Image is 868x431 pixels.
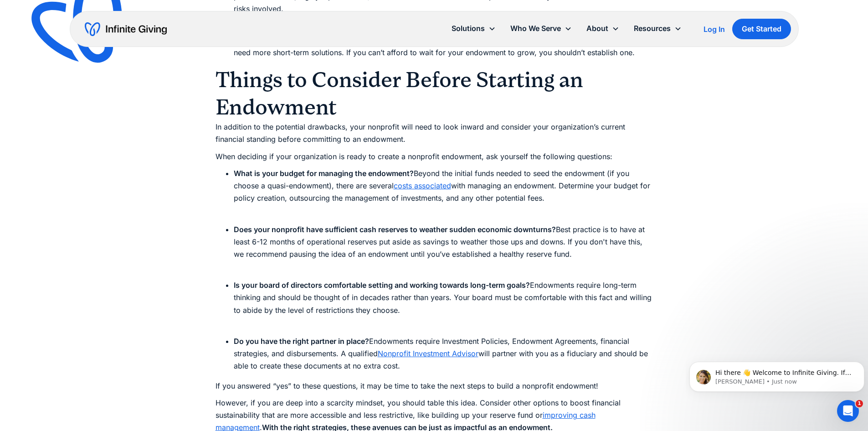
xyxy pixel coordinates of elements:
li: Beyond the initial funds needed to seed the endowment (if you choose a quasi-endowment), there ar... [234,167,653,217]
li: Endowments require long-term thinking and should be thought of in decades rather than years. Your... [234,279,653,329]
iframe: Intercom notifications message [686,343,868,406]
div: About [586,22,608,35]
a: Log In [704,24,725,35]
strong: Do you have the right partner in place? [234,337,369,346]
div: Resources [627,19,689,38]
div: Solutions [444,19,503,38]
span: 1 [856,400,863,407]
iframe: Intercom live chat [837,400,859,422]
a: home [85,22,167,36]
div: Who We Serve [503,19,579,38]
li: Endowments require Investment Policies, Endowment Agreements, financial strategies, and disbursem... [234,335,653,373]
p: If you answered “yes” to these questions, it may be time to take the next steps to build a nonpro... [216,380,653,392]
p: When deciding if your organization is ready to create a nonprofit endowment, ask yourself the fol... [216,151,653,163]
a: Nonprofit Investment Advisor [378,349,478,358]
strong: What is your budget for managing the endowment? [234,169,414,178]
p: In addition to the potential drawbacks, your nonprofit will need to look inward and consider your... [216,121,653,145]
div: Resources [634,22,671,35]
li: Best practice is to have at least 6-12 months of operational reserves put aside as savings to wea... [234,223,653,273]
strong: Is your board of directors comfortable setting and working towards long-term goals? [234,280,530,290]
a: costs associated [394,181,451,190]
div: Who We Serve [510,22,561,35]
div: Log In [704,26,725,33]
div: Solutions [452,22,485,35]
strong: Does your nonprofit have sufficient cash reserves to weather sudden economic downturns? [234,225,556,234]
div: About [579,19,627,38]
a: Get Started [732,19,791,39]
h2: Things to Consider Before Starting an Endowment [216,66,653,121]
